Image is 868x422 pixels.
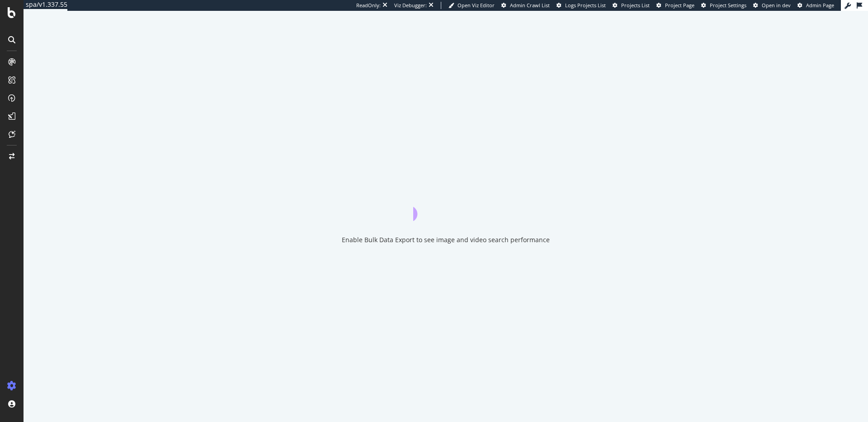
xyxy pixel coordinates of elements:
a: Admin Page [797,2,834,9]
div: Enable Bulk Data Export to see image and video search performance [342,235,550,244]
a: Projects List [613,2,650,9]
a: Open in dev [753,2,791,9]
span: Open Viz Editor [458,2,495,9]
a: Project Settings [701,2,746,9]
a: Admin Crawl List [501,2,550,9]
a: Project Page [656,2,694,9]
span: Admin Crawl List [510,2,550,9]
div: Viz Debugger: [394,2,427,9]
span: Projects List [621,2,650,9]
span: Project Settings [710,2,746,9]
div: animation [413,188,478,221]
div: ReadOnly: [356,2,381,9]
span: Open in dev [762,2,791,9]
span: Admin Page [806,2,834,9]
span: Project Page [665,2,694,9]
a: Open Viz Editor [448,2,495,9]
span: Logs Projects List [565,2,606,9]
a: Logs Projects List [557,2,606,9]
